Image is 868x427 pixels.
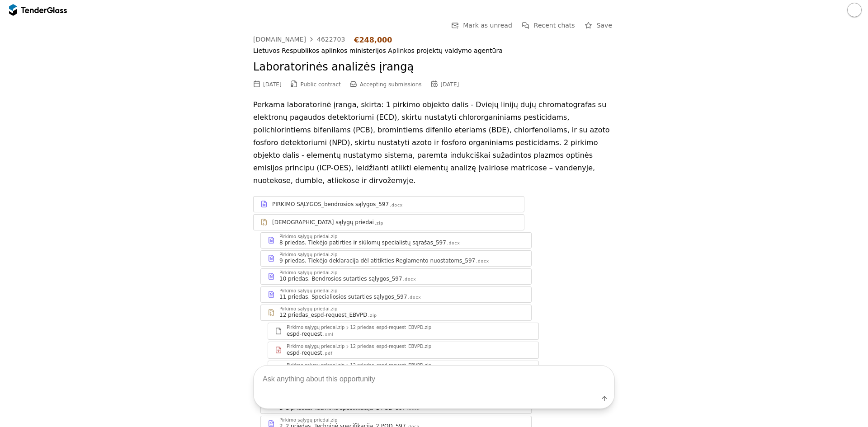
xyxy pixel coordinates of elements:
a: Pirkimo sąlygų priedai.zip12 priedas_espd-request_EBVPD.zipespd-request.xml [268,323,539,340]
div: Pirkimo sąlygų priedai.zip [279,307,337,311]
div: .zip [375,221,383,226]
div: €248,000 [354,36,392,44]
div: [DATE] [263,81,282,88]
div: .zip [368,313,377,319]
div: .docx [390,202,403,208]
div: Pirkimo sąlygų priedai.zip [279,271,337,275]
span: Save [597,22,612,29]
div: [DOMAIN_NAME] [253,36,306,42]
div: .xml [323,332,334,338]
a: Pirkimo sąlygų priedai.zip8 priedas. Tiekėjo patirties ir siūlomų specialistų sąrašas_597.docx [260,232,532,249]
span: Public contract [301,81,341,88]
div: Pirkimo sąlygų priedai.zip [279,235,337,239]
h2: Laboratorinės analizės įrangą [253,60,615,75]
div: 4622703 [317,36,345,42]
div: [DATE] [441,81,459,88]
p: Perkama laboratorinė įranga, skirta: 1 pirkimo objekto dalis - Dviejų linijų dujų chromatografas ... [253,99,615,187]
div: PIRKIMO SĄLYGOS_bendrosios sąlygos_597 [272,201,389,208]
button: Save [582,20,615,31]
a: Pirkimo sąlygų priedai.zip11 priedas. Specialiosios sutarties sąlygos_597.docx [260,286,532,303]
div: [DEMOGRAPHIC_DATA] sąlygų priedai [272,219,374,226]
a: [DOMAIN_NAME]4622703 [253,36,345,43]
div: .docx [447,240,460,246]
button: Recent chats [519,20,578,31]
div: 11 priedas. Specialiosios sutarties sąlygos_597 [279,293,407,300]
div: Pirkimo sąlygų priedai.zip [279,253,337,257]
div: Pirkimo sąlygų priedai.zip [287,325,344,330]
div: Pirkimo sąlygų priedai.zip [287,344,344,349]
div: .docx [403,277,416,282]
div: 12 priedas_espd-request_EBVPD.zip [350,325,431,330]
span: Accepting submissions [360,81,422,88]
a: Pirkimo sąlygų priedai.zip12 priedas_espd-request_EBVPD.zipespd-request.pdf [268,342,539,359]
a: Pirkimo sąlygų priedai.zip10 priedas. Bendrosios sutarties sąlygos_597.docx [260,268,532,285]
a: PIRKIMO SĄLYGOS_bendrosios sąlygos_597.docx [253,196,524,212]
div: 8 priedas. Tiekėjo patirties ir siūlomų specialistų sąrašas_597 [279,239,446,246]
button: Mark as unread [448,20,515,31]
div: .docx [408,295,421,300]
div: .docx [476,258,489,264]
div: Pirkimo sąlygų priedai.zip [279,289,337,293]
span: Recent chats [534,22,575,29]
a: Pirkimo sąlygų priedai.zip9 priedas. Tiekėjo deklaracija dėl atitikties Reglamento nuostatoms_597... [260,250,532,267]
a: [DEMOGRAPHIC_DATA] sąlygų priedai.zip [253,214,524,230]
div: 12 priedas_espd-request_EBVPD.zip [350,344,431,349]
div: 12 priedas_espd-request_EBVPD [279,311,368,319]
a: Pirkimo sąlygų priedai.zip12 priedas_espd-request_EBVPD.zip [260,305,532,321]
span: Mark as unread [463,22,512,29]
div: 9 priedas. Tiekėjo deklaracija dėl atitikties Reglamento nuostatoms_597 [279,257,475,264]
div: Lietuvos Respublikos aplinkos ministerijos Aplinkos projektų valdymo agentūra [253,47,615,55]
div: espd-request [287,330,322,338]
div: 10 priedas. Bendrosios sutarties sąlygos_597 [279,275,402,282]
